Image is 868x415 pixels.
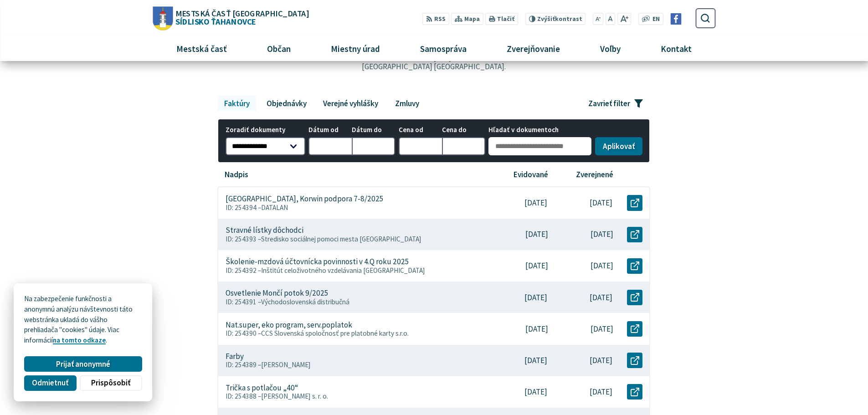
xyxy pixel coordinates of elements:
[451,13,483,25] a: Mapa
[226,361,483,369] p: ID: 254389 –
[404,36,483,61] a: Samospráva
[617,13,631,25] button: Zväčšiť veľkosť písma
[422,13,449,25] a: RSS
[442,137,485,155] input: Cena do
[597,36,624,61] span: Voľby
[80,375,142,391] button: Prispôsobiť
[24,375,76,391] button: Odmietnuť
[605,13,615,25] button: Nastaviť pôvodnú veľkosť písma
[525,13,586,25] button: Zvýšiťkontrast
[352,137,395,155] input: Dátum do
[317,96,385,111] a: Verejné vyhlášky
[226,329,483,338] p: ID: 254390 –
[388,96,426,111] a: Zmluvy
[581,96,650,111] button: Zavrieť filter
[588,99,630,108] span: Zavrieť filter
[159,36,243,61] a: Mestská časť
[590,198,612,208] p: [DATE]
[226,352,244,361] p: Farby
[261,360,311,369] span: [PERSON_NAME]
[524,198,547,208] p: [DATE]
[595,137,642,155] button: Aplikovať
[53,336,106,344] a: na tomto odkaze
[657,36,695,61] span: Kontakt
[464,15,480,24] span: Mapa
[590,387,612,397] p: [DATE]
[434,15,446,24] span: RSS
[226,126,305,134] span: Zoradiť dokumenty
[226,137,305,155] select: Zoradiť dokumenty
[226,257,409,266] p: Školenie-mzdová účtovnícka povinnosti v 4.Q roku 2025
[576,170,613,179] p: Zverejnené
[308,137,352,155] input: Dátum od
[153,6,173,30] img: Prejsť na domovskú stránku
[261,235,421,243] span: Stredisko sociálnej pomoci mesta [GEOGRAPHIC_DATA]
[173,36,230,61] span: Mestská časť
[260,96,313,111] a: Objednávky
[226,392,483,400] p: ID: 254388 –
[442,126,485,134] span: Cena do
[226,298,483,306] p: ID: 254391 –
[250,36,307,61] a: Občan
[584,36,637,61] a: Voľby
[399,126,442,134] span: Cena od
[24,294,142,346] p: Na zabezpečenie funkčnosti a anonymnú analýzu návštevnosti táto webstránka ukladá do vášho prehli...
[524,356,547,365] p: [DATE]
[590,356,612,365] p: [DATE]
[524,293,547,302] p: [DATE]
[670,13,682,25] img: Prejsť na Facebook stránku
[416,36,470,61] span: Samospráva
[56,359,110,369] span: Prijať anonymné
[261,266,425,275] span: Inštitút celoživotného vzdelávania [GEOGRAPHIC_DATA]
[485,13,518,25] button: Tlačiť
[226,266,483,275] p: ID: 254392 –
[593,13,604,25] button: Zmenšiť veľkosť písma
[226,204,483,212] p: ID: 254394 –
[650,15,663,24] a: EN
[591,230,613,239] p: [DATE]
[352,126,395,134] span: Dátum do
[261,203,288,212] span: DATALAN
[488,126,591,134] span: Hľadať v dokumentoch
[537,15,555,23] span: Zvýšiť
[263,36,294,61] span: Občan
[32,378,68,388] span: Odmietnuť
[537,15,582,23] span: kontrast
[217,96,256,111] a: Faktúry
[261,392,328,400] span: [PERSON_NAME] s. r. o.
[314,36,396,61] a: Miestny úrad
[225,170,248,179] p: Nadpis
[226,235,483,243] p: ID: 254393 –
[525,230,548,239] p: [DATE]
[514,170,548,179] p: Evidované
[175,9,308,17] span: Mestská časť [GEOGRAPHIC_DATA]
[226,383,298,393] p: Trička s potlačou „40“
[173,9,308,26] span: Sídlisko Ťahanovce
[226,320,352,330] p: Nat.super, eko program, serv.poplatok
[24,356,142,372] button: Prijať anonymné
[308,126,352,134] span: Dátum od
[591,324,613,334] p: [DATE]
[330,53,538,72] p: Archív dokumentov uverejnených mestskou časťou [GEOGRAPHIC_DATA] [GEOGRAPHIC_DATA].
[525,261,548,271] p: [DATE]
[399,137,442,155] input: Cena od
[226,194,384,204] p: [GEOGRAPHIC_DATA], Korwin podpora 7-8/2025
[91,378,130,388] span: Prispôsobiť
[652,15,660,24] span: EN
[591,261,613,271] p: [DATE]
[226,288,329,298] p: Osvetlenie Mončí potok 9/2025
[590,293,612,302] p: [DATE]
[503,36,564,61] span: Zverejňovanie
[525,324,548,334] p: [DATE]
[490,36,577,61] a: Zverejňovanie
[488,137,591,155] input: Hľadať v dokumentoch
[261,297,349,306] span: Východoslovenská distribučná
[497,15,514,23] span: Tlačiť
[226,225,303,235] p: Stravné lístky dôchodci
[644,36,709,61] a: Kontakt
[524,387,547,397] p: [DATE]
[261,329,409,338] span: CCS Slovenská spoločnosť pre platobné karty s.r.o.
[153,6,308,30] a: Logo Sídlisko Ťahanovce, prejsť na domovskú stránku.
[327,36,383,61] span: Miestny úrad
